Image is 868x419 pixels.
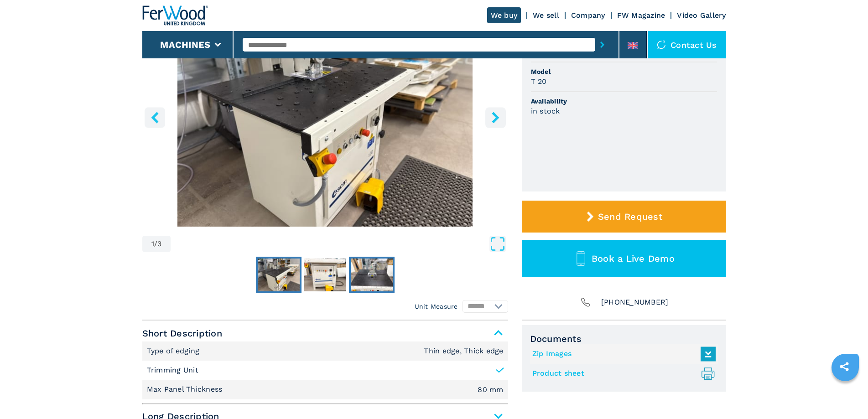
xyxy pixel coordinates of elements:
[304,259,346,291] img: 34a4fb9817ff37e3dc9367b2caa9e315
[522,201,726,233] button: Send Request
[617,11,665,20] a: FW Magazine
[142,5,508,227] img: Manual Trimming Units SCM T 20
[485,107,506,128] button: right-button
[151,240,154,248] span: 1
[648,31,726,58] div: Contact us
[601,296,669,309] span: [PHONE_NUMBER]
[142,257,508,293] nav: Thumbnail Navigation
[147,365,198,375] p: Trimming Unit
[258,259,300,291] img: 99973ee8a98f7f0c9e6de18a3959f640
[579,296,592,309] img: Phone
[531,67,717,76] span: Model
[478,386,503,393] em: 80 mm
[424,347,503,355] em: Thin edge, Thick edge
[142,5,508,227] div: Go to Slide 1
[302,257,348,293] button: Go to Slide 2
[532,366,711,381] a: Product sheet
[592,253,675,264] span: Book a Live Demo
[522,240,726,277] button: Book a Live Demo
[833,355,856,378] a: sharethis
[145,107,165,128] button: left-button
[160,39,210,50] button: Machines
[532,347,711,362] a: Zip Images
[677,11,726,20] a: Video Gallery
[531,97,717,106] span: Availability
[415,302,458,311] em: Unit Measure
[147,384,225,394] p: Max Panel Thickness
[142,5,208,26] img: Ferwood
[829,378,861,412] iframe: Chat
[531,76,547,87] h3: T 20
[147,346,202,356] p: Type of edging
[256,257,301,293] button: Go to Slide 1
[657,40,666,49] img: Contact us
[351,259,393,291] img: bee8406fe49527d439986fd626eb9b05
[531,106,560,116] h3: in stock
[530,333,718,344] span: Documents
[595,34,609,55] button: submit-button
[533,11,559,20] a: We sell
[173,236,505,252] button: Open Fullscreen
[487,7,521,23] a: We buy
[598,211,662,222] span: Send Request
[157,240,161,248] span: 3
[154,240,157,248] span: /
[142,341,508,399] div: Short Description
[142,325,508,341] span: Short Description
[571,11,605,20] a: Company
[349,257,395,293] button: Go to Slide 3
